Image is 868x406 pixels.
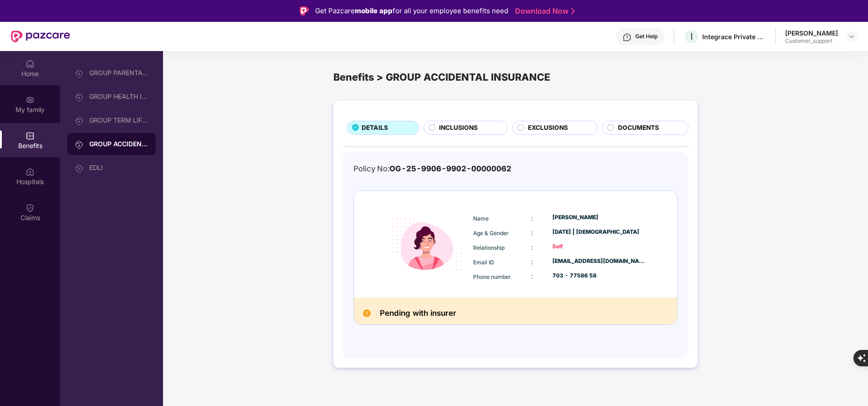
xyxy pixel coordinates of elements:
[89,139,148,149] div: GROUP ACCIDENTAL INSURANCE
[26,59,35,68] img: svg+xml;base64,PHN2ZyBpZD0iSG9tZSIgeG1sbnM9Imh0dHA6Ly93d3cudzMub3JnLzIwMDAvc3ZnIiB3aWR0aD0iMjAiIG...
[389,164,511,173] span: OG-25-9906-9902-00000062
[363,309,371,317] img: Pending
[355,6,393,15] strong: mobile app
[552,242,646,251] div: Self
[380,307,456,320] h2: Pending with insurer
[528,123,568,133] span: EXCLUSIONS
[353,163,511,175] div: Policy No:
[552,257,646,266] div: [EMAIL_ADDRESS][DOMAIN_NAME]
[552,228,646,236] div: [DATE] | [DEMOGRAPHIC_DATA]
[89,93,148,100] div: GROUP HEALTH INSURANCE
[315,5,508,16] div: Get Pazcare for all your employee benefits need
[618,123,659,133] span: DOCUMENTS
[531,214,533,222] span: :
[26,95,35,104] img: svg+xml;base64,PHN2ZyB3aWR0aD0iMjAiIGhlaWdodD0iMjAiIHZpZXdCb3g9IjAgMCAyMCAyMCIgZmlsbD0ibm9uZSIgeG...
[26,203,35,212] img: svg+xml;base64,PHN2ZyBpZD0iQ2xhaW0iIHhtbG5zPSJodHRwOi8vd3d3LnczLm9yZy8yMDAwL3N2ZyIgd2lkdGg9IjIwIi...
[89,117,148,124] div: GROUP TERM LIFE INSURANCE
[26,167,35,176] img: svg+xml;base64,PHN2ZyBpZD0iSG9zcGl0YWxzIiB4bWxucz0iaHR0cDovL3d3dy53My5vcmcvMjAwMC9zdmciIHdpZHRoPS...
[552,213,646,222] div: [PERSON_NAME]
[75,164,84,173] img: svg+xml;base64,PHN2ZyB3aWR0aD0iMjAiIGhlaWdodD0iMjAiIHZpZXdCb3g9IjAgMCAyMCAyMCIgZmlsbD0ibm9uZSIgeG...
[552,272,646,280] div: 703 - 77586 58
[785,37,838,45] div: Customer_support
[362,123,388,133] span: DETAILS
[300,6,309,15] img: Logo
[75,140,84,149] img: svg+xml;base64,PHN2ZyB3aWR0aD0iMjAiIGhlaWdodD0iMjAiIHZpZXdCb3g9IjAgMCAyMCAyMCIgZmlsbD0ibm9uZSIgeG...
[848,33,855,40] img: svg+xml;base64,PHN2ZyBpZD0iRHJvcGRvd24tMzJ4MzIiIHhtbG5zPSJodHRwOi8vd3d3LnczLm9yZy8yMDAwL3N2ZyIgd2...
[531,258,533,266] span: :
[383,200,471,288] img: icon
[11,31,70,42] img: New Pazcare Logo
[690,31,693,42] span: I
[473,259,494,266] span: Email ID
[635,33,658,40] div: Get Help
[785,29,838,37] div: [PERSON_NAME]
[439,123,478,133] span: INCLUSIONS
[473,244,505,251] span: Relationship
[26,131,35,140] img: svg+xml;base64,PHN2ZyBpZD0iQmVuZWZpdHMiIHhtbG5zPSJodHRwOi8vd3d3LnczLm9yZy8yMDAwL3N2ZyIgd2lkdGg9Ij...
[623,33,632,42] img: svg+xml;base64,PHN2ZyBpZD0iSGVscC0zMngzMiIgeG1sbnM9Imh0dHA6Ly93d3cudzMub3JnLzIwMDAvc3ZnIiB3aWR0aD...
[75,116,84,125] img: svg+xml;base64,PHN2ZyB3aWR0aD0iMjAiIGhlaWdodD0iMjAiIHZpZXdCb3g9IjAgMCAyMCAyMCIgZmlsbD0ibm9uZSIgeG...
[75,93,84,102] img: svg+xml;base64,PHN2ZyB3aWR0aD0iMjAiIGhlaWdodD0iMjAiIHZpZXdCb3g9IjAgMCAyMCAyMCIgZmlsbD0ibm9uZSIgeG...
[531,272,533,280] span: :
[75,69,84,78] img: svg+xml;base64,PHN2ZyB3aWR0aD0iMjAiIGhlaWdodD0iMjAiIHZpZXdCb3g9IjAgMCAyMCAyMCIgZmlsbD0ibm9uZSIgeG...
[473,215,489,222] span: Name
[531,243,533,251] span: :
[333,69,698,85] div: Benefits > GROUP ACCIDENTAL INSURANCE
[571,6,575,16] img: Stroke
[89,69,148,77] div: GROUP PARENTAL POLICY
[473,230,509,236] span: Age & Gender
[473,273,511,280] span: Phone number
[531,229,533,236] span: :
[515,6,572,16] a: Download Now
[89,164,148,171] div: EDLI
[702,32,766,41] div: Integrace Private Limited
